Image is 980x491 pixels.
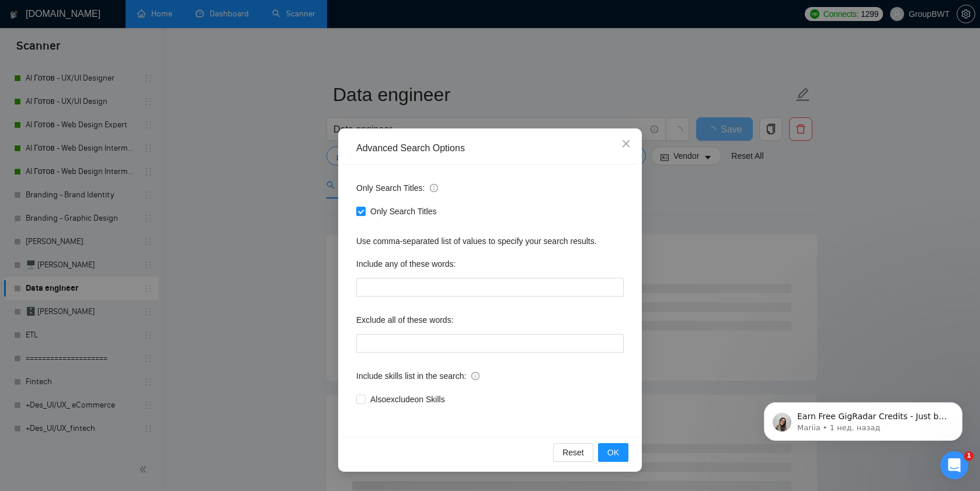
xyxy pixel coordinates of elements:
label: Include any of these words: [356,255,456,273]
span: close [621,139,631,148]
span: Also exclude on Skills [366,393,450,406]
div: Use comma-separated list of values to specify your search results. [356,235,624,248]
button: Close [610,128,642,160]
button: OK [598,443,628,462]
span: info-circle [430,184,438,192]
iframe: Intercom live chat [940,451,968,479]
span: Reset [562,446,584,459]
span: Only Search Titles: [356,182,438,194]
label: Exclude all of these words: [356,311,454,329]
span: Include skills list in the search: [356,370,479,382]
span: 1 [964,451,974,461]
div: Advanced Search Options [356,142,624,155]
span: OK [607,446,619,459]
span: info-circle [471,372,479,380]
iframe: Intercom notifications сообщение [746,378,980,459]
span: Only Search Titles [366,205,442,218]
button: Reset [553,443,593,462]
